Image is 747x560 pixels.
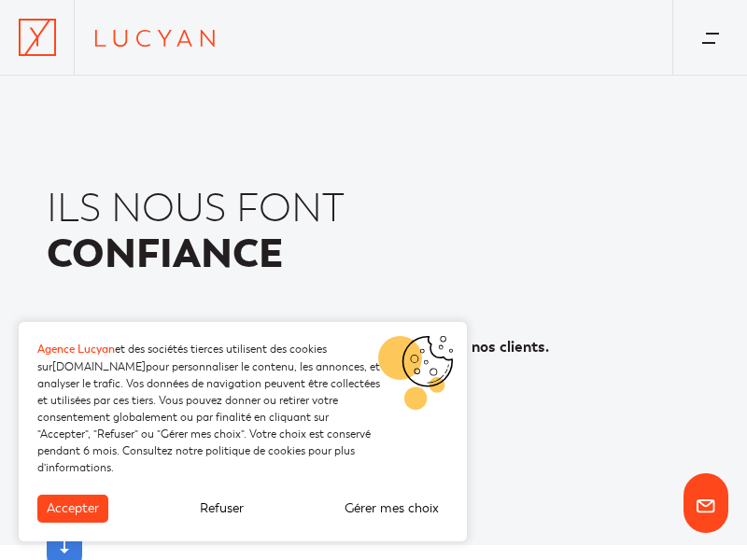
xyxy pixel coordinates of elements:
strong: Agence Lucyan [37,343,115,357]
a: [DOMAIN_NAME] [52,360,146,373]
strong: confiance [47,228,283,280]
p: et des sociétés tierces utilisent des cookies sur pour personnaliser le contenu, les annonces, et... [37,341,383,476]
button: Refuser [190,495,253,523]
aside: Bannière de cookies GDPR [19,322,467,541]
button: Gérer mes choix [335,495,448,523]
button: Accepter [37,495,108,523]
span: Ils nous font [47,187,345,231]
